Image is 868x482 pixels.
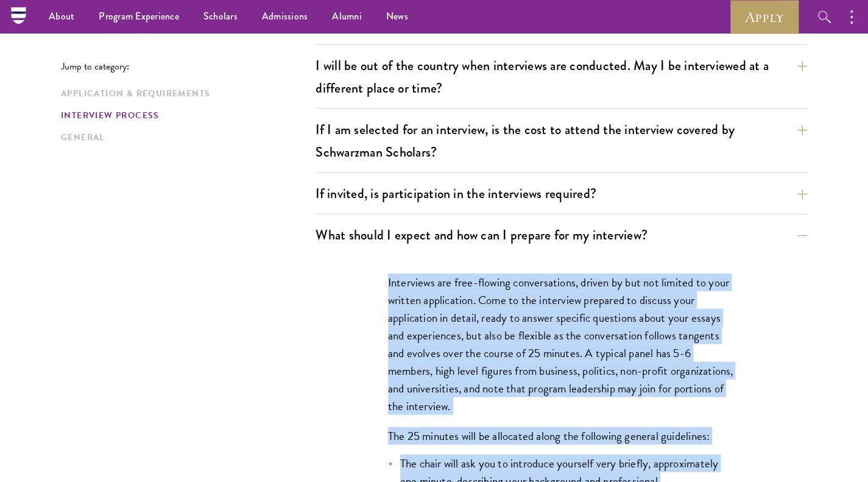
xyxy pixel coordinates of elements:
[388,427,735,445] p: The 25 minutes will be allocated along the following general guidelines:
[61,109,308,122] a: Interview Process
[316,52,807,102] button: I will be out of the country when interviews are conducted. May I be interviewed at a different p...
[61,87,308,100] a: Application & Requirements
[388,274,735,416] p: Interviews are free-flowing conversations, driven by but not limited to your written application....
[61,131,308,144] a: General
[61,61,316,72] p: Jump to category:
[316,116,807,166] button: If I am selected for an interview, is the cost to attend the interview covered by Schwarzman Scho...
[316,221,807,249] button: What should I expect and how can I prepare for my interview?
[316,180,807,207] button: If invited, is participation in the interviews required?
